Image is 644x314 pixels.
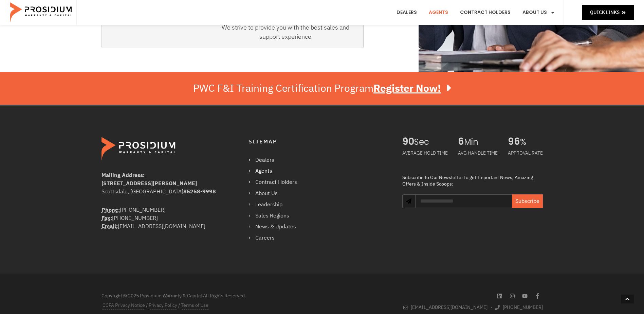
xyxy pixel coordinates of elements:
div: We strive to provide you with the best sales and support experience [215,23,356,45]
a: Quick Links [582,5,634,20]
span: [EMAIL_ADDRESS][DOMAIN_NAME] [409,303,487,312]
span: 90 [402,137,414,147]
u: Register Now! [373,81,441,96]
a: Agents [249,166,304,176]
a: Privacy Policy [149,301,177,310]
span: % [520,137,543,147]
a: About Us [249,189,304,198]
span: Quick Links [590,8,620,17]
a: Dealers [249,155,304,165]
h4: Sitemap [249,137,389,147]
div: Subscribe to Our Newsletter to get Important News, Amazing Offers & Inside Scoops: [402,174,542,188]
div: APPROVAL RATE [508,147,543,159]
b: [STREET_ADDRESS][PERSON_NAME] [102,179,197,188]
strong: Phone: [102,206,120,214]
abbr: Fax [102,214,112,222]
a: Careers [249,233,304,243]
form: Newsletter Form [415,194,542,215]
a: Contract Holders [249,177,304,187]
div: AVG HANDLE TIME [458,147,498,159]
nav: Menu [249,155,304,243]
strong: Email: [102,222,118,230]
div: Copyright © 2025 Prosidium Warranty & Capital All Rights Reserved. [102,292,319,299]
a: [EMAIL_ADDRESS][DOMAIN_NAME] [403,303,488,312]
span: [PHONE_NUMBER] [501,303,543,312]
a: Sales Regions [249,211,304,221]
a: Terms of Use [181,301,208,310]
a: News & Updates [249,222,304,232]
abbr: Phone Number [102,206,120,214]
a: CCPA Privacy Notice [103,301,145,310]
span: 6 [458,137,464,147]
abbr: Email Address [102,222,118,230]
button: Subscribe [512,194,543,208]
span: 96 [508,137,520,147]
div: [PHONE_NUMBER] [PHONE_NUMBER] [EMAIL_ADDRESS][DOMAIN_NAME] [102,206,221,230]
span: Sec [414,137,448,147]
span: Subscribe [515,197,539,205]
b: 85258-9998 [183,188,216,196]
a: [PHONE_NUMBER] [495,303,543,312]
span: Min [464,137,498,147]
div: / / [102,301,319,310]
div: Scottsdale, [GEOGRAPHIC_DATA] [102,188,221,196]
div: PWC F&I Training Certification Program [193,82,451,94]
b: Mailing Address: [102,171,145,179]
div: AVERAGE HOLD TIME [402,147,448,159]
strong: Fax: [102,214,112,222]
a: Leadership [249,200,304,210]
